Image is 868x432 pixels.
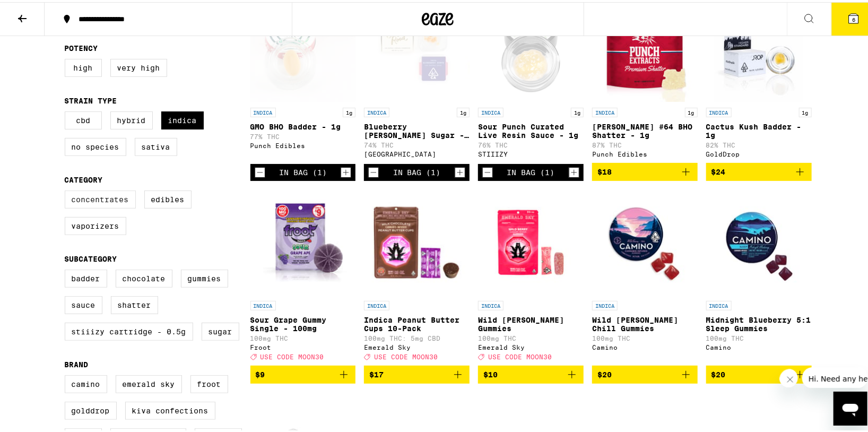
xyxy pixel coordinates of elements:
legend: Subcategory [65,253,117,261]
p: Sour Punch Curated Live Resin Sauce - 1g [478,120,584,137]
div: Emerald Sky [364,342,470,349]
legend: Strain Type [65,94,117,103]
label: Sugar [202,321,239,339]
p: 100mg THC [706,333,812,340]
button: Add to bag [250,364,356,382]
p: Indica Peanut Butter Cups 10-Pack [364,314,470,331]
span: $9 [256,368,265,377]
p: GMO BHO Badder - 1g [250,120,356,129]
label: No Species [65,136,126,154]
img: Emerald Sky - Indica Peanut Butter Cups 10-Pack [364,187,470,293]
button: Add to bag [364,364,470,382]
span: $20 [711,368,726,377]
img: Camino - Wild Berry Chill Gummies [592,187,698,293]
span: $10 [483,368,498,377]
label: Hybrid [110,109,153,127]
p: Sour Grape Gummy Single - 100mg [250,314,356,331]
img: Froot - Sour Grape Gummy Single - 100mg [250,187,356,293]
p: 100mg THC [250,333,356,340]
a: Open page for Wild Berry Chill Gummies from Camino [592,187,698,364]
label: Vaporizers [65,215,126,233]
p: 77% THC [250,131,356,138]
p: INDICA [706,299,732,308]
span: Hi. Need any help? [6,7,76,16]
p: 87% THC [592,140,698,146]
p: INDICA [478,299,504,308]
label: Shatter [111,294,158,312]
div: Camino [592,342,698,349]
button: Add to bag [592,161,698,179]
label: Concentrates [65,188,136,206]
div: GoldDrop [706,149,812,155]
iframe: Close message [779,367,798,385]
label: Camino [65,373,107,391]
span: $17 [369,368,384,377]
label: Badder [65,267,107,286]
div: STIIIZY [478,149,584,155]
legend: Brand [65,358,89,367]
img: Emerald Sky - Wild Berry Gummies [478,187,584,293]
label: Emerald Sky [116,373,182,391]
p: INDICA [706,106,732,115]
button: Add to bag [706,161,812,179]
p: Blueberry [PERSON_NAME] Sugar - 1g [364,120,470,137]
div: [GEOGRAPHIC_DATA] [364,149,470,155]
p: 76% THC [478,140,584,146]
label: Chocolate [116,267,172,286]
button: Increment [341,165,351,176]
div: Punch Edibles [250,140,356,147]
p: 1g [457,106,470,115]
p: INDICA [592,106,618,115]
p: Midnight Blueberry 5:1 Sleep Gummies [706,314,812,331]
p: 1g [799,106,812,115]
a: Open page for Wild Berry Gummies from Emerald Sky [478,187,584,364]
p: 1g [343,106,355,115]
p: 1g [685,106,698,115]
p: INDICA [250,299,276,308]
p: [PERSON_NAME] #64 BHO Shatter - 1g [592,120,698,137]
button: Increment [455,165,465,176]
span: USE CODE MOON30 [374,351,438,358]
span: $24 [711,166,726,174]
div: Emerald Sky [478,342,584,349]
legend: Category [65,174,103,182]
button: Decrement [255,165,265,176]
p: INDICA [478,106,504,115]
div: In Bag (1) [279,166,327,175]
iframe: Button to launch messaging window [834,390,867,424]
button: Increment [569,165,579,176]
p: 100mg THC: 5mg CBD [364,333,470,340]
p: INDICA [250,106,276,115]
legend: Potency [65,42,98,50]
label: STIIIZY Cartridge - 0.5g [65,321,193,339]
span: USE CODE MOON30 [488,351,552,358]
span: USE CODE MOON30 [261,351,324,358]
button: Add to bag [592,364,698,382]
button: Decrement [482,165,493,176]
p: 74% THC [364,140,470,146]
p: INDICA [364,106,389,115]
label: Very High [110,57,167,75]
p: 82% THC [706,140,812,146]
p: 100mg THC [592,333,698,340]
label: CBD [65,109,102,127]
label: Edibles [144,188,192,206]
span: $18 [597,166,612,174]
span: $20 [597,368,612,377]
label: Indica [161,109,204,127]
a: Open page for Indica Peanut Butter Cups 10-Pack from Emerald Sky [364,187,470,364]
span: 6 [852,14,855,21]
p: Wild [PERSON_NAME] Gummies [478,314,584,331]
label: High [65,57,102,75]
button: Add to bag [706,364,812,382]
p: INDICA [592,299,618,308]
button: Add to bag [478,364,584,382]
p: Cactus Kush Badder - 1g [706,120,812,137]
div: In Bag (1) [393,166,441,175]
a: Open page for Midnight Blueberry 5:1 Sleep Gummies from Camino [706,187,812,364]
div: In Bag (1) [507,166,554,175]
img: Camino - Midnight Blueberry 5:1 Sleep Gummies [706,187,812,293]
label: GoldDrop [65,400,117,418]
label: Kiva Confections [125,400,215,418]
p: 100mg THC [478,333,584,340]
